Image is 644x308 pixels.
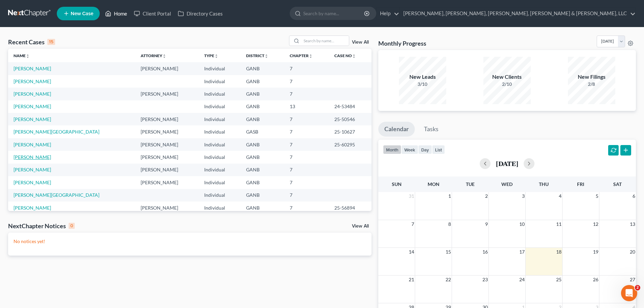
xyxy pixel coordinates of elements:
div: 2/8 [568,81,615,88]
td: 7 [284,164,329,176]
span: 15 [445,248,452,256]
span: Thu [539,181,549,187]
span: Tue [466,181,475,187]
span: New Case [71,11,93,16]
td: 7 [284,62,329,75]
td: Individual [199,164,241,176]
i: unfold_more [214,54,218,58]
span: Sun [392,181,402,187]
span: Wed [501,181,512,187]
span: 10 [519,220,525,228]
td: 25-60295 [329,138,372,151]
td: GANB [241,176,284,189]
td: GANB [241,151,284,163]
a: [PERSON_NAME] [14,154,51,160]
td: Individual [199,100,241,113]
a: [PERSON_NAME] [14,103,51,109]
a: [PERSON_NAME] [14,167,51,172]
span: 14 [408,248,415,256]
td: Individual [199,138,241,151]
span: Mon [428,181,439,187]
input: Search by name... [302,36,349,46]
p: No notices yet! [14,238,366,245]
span: Fri [577,181,584,187]
span: 5 [595,192,599,200]
i: unfold_more [309,54,313,58]
a: [PERSON_NAME] [14,180,51,185]
button: week [401,145,418,154]
a: [PERSON_NAME] [14,142,51,147]
button: list [432,145,445,154]
span: 3 [521,192,525,200]
span: 6 [632,192,636,200]
i: unfold_more [26,54,30,58]
td: GANB [241,138,284,151]
td: GANB [241,88,284,100]
td: Individual [199,189,241,202]
i: unfold_more [264,54,268,58]
td: GANB [241,164,284,176]
td: 25-10627 [329,125,372,138]
a: View All [352,224,369,229]
a: Case Nounfold_more [334,53,356,58]
td: Individual [199,202,241,214]
td: GANB [241,202,284,214]
a: Chapterunfold_more [290,53,313,58]
td: 7 [284,202,329,214]
a: [PERSON_NAME] [14,205,51,211]
td: Individual [199,125,241,138]
td: [PERSON_NAME] [135,125,199,138]
td: 13 [284,100,329,113]
td: [PERSON_NAME] [135,88,199,100]
td: GANB [241,113,284,125]
div: 15 [47,39,55,45]
td: [PERSON_NAME] [135,113,199,125]
a: [PERSON_NAME] [14,116,51,122]
span: 20 [629,248,636,256]
a: Client Portal [130,7,174,20]
span: 25 [555,276,562,284]
td: [PERSON_NAME] [135,138,199,151]
td: Individual [199,151,241,163]
td: GANB [241,189,284,202]
a: Home [102,7,130,20]
td: [PERSON_NAME] [135,62,199,75]
span: 21 [408,276,415,284]
h3: Monthly Progress [378,39,426,47]
div: New Filings [568,73,615,81]
span: 4 [558,192,562,200]
a: Attorneyunfold_more [141,53,166,58]
i: unfold_more [162,54,166,58]
span: 13 [629,220,636,228]
a: Help [377,7,399,20]
div: 2/10 [483,81,531,88]
button: month [383,145,401,154]
td: Individual [199,176,241,189]
a: Tasks [418,122,445,137]
a: Districtunfold_more [246,53,268,58]
input: Search by name... [303,7,365,20]
td: 7 [284,125,329,138]
a: Typeunfold_more [204,53,218,58]
td: Individual [199,75,241,88]
a: [PERSON_NAME], [PERSON_NAME], [PERSON_NAME], [PERSON_NAME] & [PERSON_NAME], LLC [400,7,636,20]
a: Nameunfold_more [14,53,30,58]
span: 8 [448,220,452,228]
span: 9 [484,220,488,228]
span: Sat [613,181,622,187]
span: 16 [482,248,488,256]
span: 18 [555,248,562,256]
td: 7 [284,113,329,125]
td: Individual [199,88,241,100]
a: [PERSON_NAME] [14,66,51,71]
a: [PERSON_NAME] [14,91,51,97]
a: [PERSON_NAME][GEOGRAPHIC_DATA] [14,129,99,135]
td: [PERSON_NAME] [135,151,199,163]
td: GANB [241,75,284,88]
span: 27 [629,276,636,284]
a: View All [352,40,369,45]
td: 7 [284,88,329,100]
div: NextChapter Notices [8,222,75,230]
span: 26 [592,276,599,284]
span: 17 [519,248,525,256]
